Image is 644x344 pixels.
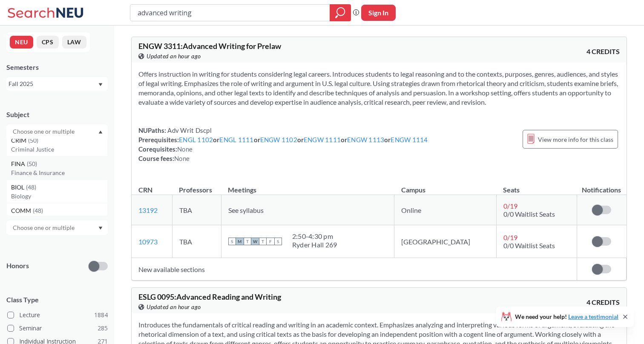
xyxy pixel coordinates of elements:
span: None [174,155,190,162]
span: 0 / 19 [503,233,517,241]
input: Class, professor, course number, "phrase" [137,6,324,20]
a: ENGW 1113 [347,136,384,143]
a: 10973 [138,238,158,246]
a: ENGW 1111 [304,136,341,143]
th: Notifications [577,177,626,195]
span: Adv Writ Dscpl [166,126,212,134]
section: Offers instruction in writing for students considering legal careers. Introduces students to lega... [138,69,620,107]
span: Updated an hour ago [147,302,201,312]
td: TBA [172,225,221,258]
button: Sign In [361,5,396,21]
div: Ryder Hall 269 [292,241,337,249]
td: New available sections [132,258,577,281]
div: Fall 2025 [9,79,98,89]
span: 0/0 Waitlist Seats [503,210,555,218]
span: 1884 [94,310,108,320]
input: Choose one or multiple [9,223,80,233]
div: Subject [6,110,108,119]
p: Biology [11,192,107,201]
div: magnifying glass [330,4,351,21]
span: CRIM [11,136,28,145]
span: See syllabus [228,206,264,214]
span: S [228,238,236,245]
span: T [259,238,267,245]
a: ENGW 1114 [391,136,428,143]
th: Meetings [221,177,394,195]
span: Updated an hour ago [147,52,201,61]
span: 285 [98,324,108,333]
span: ESLG 0095 : Advanced Reading and Writing [138,292,281,301]
div: NUPaths: Prerequisites: or or or or or Corequisites: Course fees: [138,126,428,163]
span: FINA [11,159,27,169]
div: Fall 2025Dropdown arrow [6,77,108,91]
span: BIOL [11,183,26,192]
a: 13192 [138,206,158,214]
span: 4 CREDITS [586,47,620,56]
input: Choose one or multiple [9,126,80,137]
span: View more info for this class [538,134,613,145]
p: Communication Studies [11,215,107,224]
span: W [251,238,259,245]
th: Professors [172,177,221,195]
span: 0/0 Waitlist Seats [503,241,555,249]
a: ENGL 1102 [179,136,213,143]
span: ( 50 ) [28,137,38,144]
span: S [274,238,282,245]
div: CRN [138,185,152,195]
p: Finance & Insurance [11,169,107,177]
span: Class Type [6,295,108,304]
span: F [267,238,274,245]
svg: magnifying glass [335,7,345,19]
span: ( 50 ) [27,160,37,167]
button: NEU [10,36,33,49]
span: We need your help! [515,314,618,320]
p: Honors [6,261,29,271]
a: ENGW 1102 [260,136,297,143]
div: 2:50 - 4:30 pm [292,232,337,241]
label: Lecture [7,310,108,321]
td: [GEOGRAPHIC_DATA] [394,225,496,258]
span: 0 / 19 [503,202,517,210]
svg: Dropdown arrow [98,83,103,86]
span: None [177,145,193,153]
div: Semesters [6,63,108,72]
span: 4 CREDITS [586,298,620,307]
svg: Dropdown arrow [98,226,103,230]
td: TBA [172,195,221,225]
button: CPS [37,36,59,49]
svg: Dropdown arrow [98,130,103,134]
div: Dropdown arrowEECE(71)Electrical and Comp EngineerngCHEM(69)Chemistry & Chemical BiologyLAW(68)La... [6,124,108,139]
span: ENGW 3311 : Advanced Writing for Prelaw [138,41,281,51]
p: Criminal Justice [11,145,107,154]
span: T [244,238,251,245]
th: Campus [394,177,496,195]
span: M [236,238,244,245]
div: Dropdown arrow [6,221,108,235]
span: COMM [11,206,33,215]
a: ENGL 1111 [219,136,253,143]
span: ( 48 ) [26,183,36,191]
th: Seats [496,177,577,195]
button: LAW [62,36,86,49]
label: Seminar [7,323,108,334]
td: Online [394,195,496,225]
span: ( 48 ) [33,207,43,214]
a: Leave a testimonial [568,313,618,320]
